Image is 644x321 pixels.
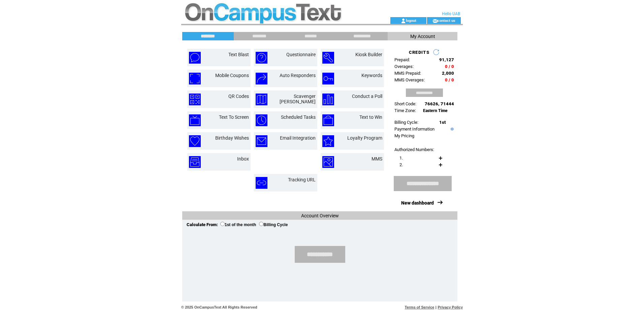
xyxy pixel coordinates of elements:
[322,114,334,126] img: text-to-win.png
[322,135,334,147] img: loyalty-program.png
[361,73,382,78] a: Keywords
[394,120,418,125] span: Billing Cycle:
[220,222,256,227] label: 1st of the month
[405,305,434,309] a: Terms of Service
[394,71,421,76] span: MMS Prepaid:
[220,222,225,226] input: 1st of the month
[410,34,435,39] span: My Account
[189,156,201,168] img: inbox.png
[394,57,410,62] span: Prepaid:
[189,94,201,105] img: qr-codes.png
[442,71,454,76] span: 2,000
[256,114,267,126] img: scheduled-tasks.png
[322,156,334,168] img: mms.png
[189,135,201,147] img: birthday-wishes.png
[322,73,334,84] img: keywords.png
[256,135,267,147] img: email-integration.png
[401,200,434,206] a: New dashboard
[359,114,382,120] a: Text to Win
[322,52,334,64] img: kiosk-builder.png
[256,177,267,189] img: tracking-url.png
[438,18,455,23] a: contact us
[280,135,316,141] a: Email Integration
[449,128,454,131] img: help.gif
[281,114,316,120] a: Scheduled Tasks
[256,94,267,105] img: scavenger-hunt.png
[256,73,267,84] img: auto-responders.png
[181,305,257,309] span: © 2025 OnCampusText All Rights Reserved
[432,18,438,24] img: contact_us_icon.gif
[394,147,434,152] span: Authorized Numbers:
[423,108,448,113] span: Eastern Time
[399,162,403,167] span: 2.
[322,94,334,105] img: conduct-a-poll.png
[394,133,414,138] a: My Pricing
[352,94,382,99] a: Conduct a Poll
[219,114,249,120] a: Text To Screen
[228,94,249,99] a: QR Codes
[399,155,403,160] span: 1.
[187,222,218,227] span: Calculate From:
[301,213,339,218] span: Account Overview
[228,52,249,57] a: Text Blast
[394,101,416,106] span: Short Code:
[394,77,425,82] span: MMS Overages:
[189,52,201,64] img: text-blast.png
[425,101,454,106] span: 76626, 71444
[439,120,446,125] span: 1st
[409,50,429,55] span: CREDITS
[394,64,414,69] span: Overages:
[445,77,454,82] span: 0 / 0
[215,73,249,78] a: Mobile Coupons
[280,73,316,78] a: Auto Responders
[401,18,406,24] img: account_icon.gif
[288,177,316,182] a: Tracking URL
[394,127,434,132] a: Payment Information
[259,222,263,226] input: Billing Cycle
[442,11,460,16] span: Hello UAB
[286,52,316,57] a: Questionnaire
[436,305,437,309] span: |
[372,156,382,162] a: MMS
[394,108,416,113] span: Time Zone:
[237,156,249,162] a: Inbox
[439,57,454,62] span: 91,127
[189,114,201,126] img: text-to-screen.png
[445,64,454,69] span: 0 / 0
[189,73,201,84] img: mobile-coupons.png
[256,52,267,64] img: questionnaire.png
[406,18,416,23] a: logout
[438,305,463,309] a: Privacy Policy
[215,135,249,141] a: Birthday Wishes
[259,222,288,227] label: Billing Cycle
[280,94,316,104] a: Scavenger [PERSON_NAME]
[347,135,382,141] a: Loyalty Program
[355,52,382,57] a: Kiosk Builder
